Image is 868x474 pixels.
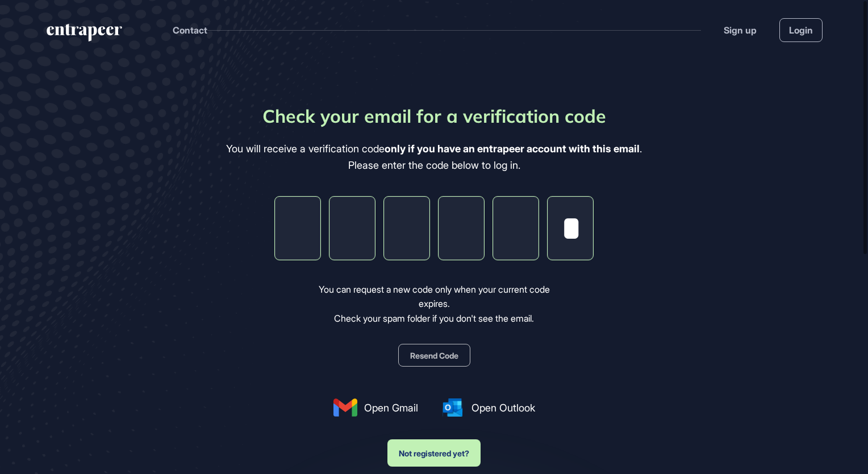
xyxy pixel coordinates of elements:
[173,23,207,38] button: Contact
[724,23,757,37] a: Sign up
[45,24,123,45] a: entrapeer-logo
[385,143,640,155] b: only if you have an entrapeer account with this email
[471,400,535,415] span: Open Outlook
[441,398,535,417] a: Open Outlook
[398,344,470,367] button: Resend Code
[226,141,642,174] div: You will receive a verification code . Please enter the code below to log in.
[303,282,566,326] div: You can request a new code only when your current code expires. Check your spam folder if you don...
[779,18,823,42] a: Login
[333,398,418,417] a: Open Gmail
[387,439,481,467] button: Not registered yet?
[364,400,418,415] span: Open Gmail
[387,428,481,467] a: Not registered yet?
[262,102,606,130] div: Check your email for a verification code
